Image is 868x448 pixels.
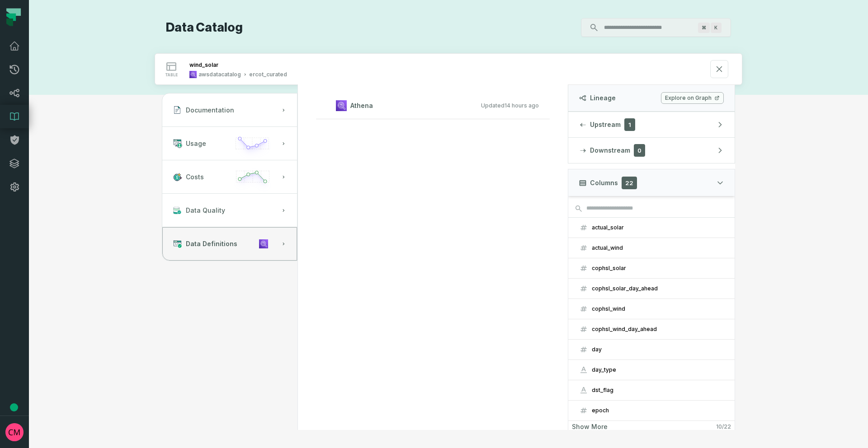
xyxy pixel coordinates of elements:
button: cophsl_solar [568,258,735,278]
button: Columns22 [568,169,735,196]
div: dst_flag [592,387,724,394]
div: cophsl_solar_day_ahead [592,285,724,292]
div: wind_solar [189,61,218,68]
span: string [579,365,588,374]
button: Upstream1 [568,112,735,137]
relative-time: Aug 18, 2025, 1:05 AM MDT [505,102,539,109]
span: 22 [622,177,637,189]
div: cophsl_solar [592,265,724,272]
button: cophsl_wind_day_ahead [568,319,735,339]
button: tableawsdatacatalogercot_curated [155,54,742,84]
span: Columns [590,178,618,187]
span: 10 / 22 [716,423,731,430]
span: Data Definitions [186,239,237,248]
div: day_type [592,366,724,373]
span: Documentation [186,106,234,115]
span: string [579,386,588,395]
button: dst_flag [568,380,735,400]
button: cophsl_wind [568,299,735,319]
div: ercot_curated [249,71,287,78]
div: actual_solar [592,224,724,231]
a: Explore on Graph [661,92,724,104]
button: epoch [568,401,735,420]
img: avatar of Collin Marsden [5,423,24,441]
span: Upstream [590,120,621,129]
span: float [579,284,588,293]
span: Show more [572,423,608,431]
span: Lineage [590,93,616,103]
button: day_type [568,360,735,380]
span: float [579,243,588,252]
button: Downstream0 [568,138,735,163]
h1: Data Catalog [166,20,243,36]
div: epoch [592,407,724,414]
span: Costs [186,173,204,182]
span: Athena [350,101,373,110]
button: AthenaUpdated[DATE] 1:05:20 AM [327,99,539,112]
span: float [579,304,588,313]
span: 1 [624,118,635,131]
span: float [579,264,588,273]
span: Updated [481,102,539,109]
button: day [568,340,735,359]
button: Show more10/22 [568,421,735,433]
div: Tooltip anchor [10,403,18,411]
span: 0 [634,144,645,157]
span: integer [579,345,588,354]
div: actual_wind [592,244,724,252]
button: actual_solar [568,218,735,238]
span: float [579,325,588,334]
span: float [579,223,588,232]
div: awsdatacatalog [198,71,241,78]
div: day [592,346,724,353]
span: Press ⌘ + K to focus the search bar [698,23,710,33]
button: actual_wind [568,238,735,258]
div: cophsl_wind [592,305,724,313]
span: integer [579,406,588,415]
span: Press ⌘ + K to focus the search bar [711,23,722,33]
span: Data Quality [186,206,225,215]
div: cophsl_wind_day_ahead [592,326,724,333]
button: cophsl_solar_day_ahead [568,279,735,299]
span: table [165,73,178,77]
span: Downstream [590,146,630,155]
span: Usage [186,139,206,148]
